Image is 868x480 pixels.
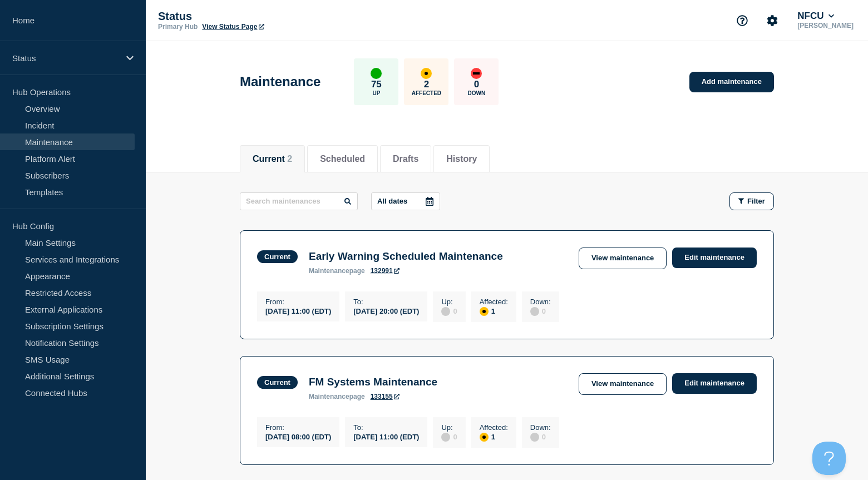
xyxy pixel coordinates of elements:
[309,393,365,400] p: page
[412,90,441,96] p: Affected
[530,423,551,432] p: Down :
[530,298,551,306] p: Down :
[377,197,407,205] p: All dates
[795,11,836,22] button: NFCU
[441,433,450,442] div: disabled
[480,298,508,306] p: Affected :
[480,306,508,316] div: 1
[371,192,440,210] button: All dates
[421,68,432,79] div: affected
[530,307,539,316] div: disabled
[353,298,419,306] p: To :
[441,306,457,316] div: 0
[480,433,489,442] div: affected
[371,68,382,79] div: up
[158,23,198,31] p: Primary Hub
[471,68,482,79] div: down
[795,22,856,29] p: [PERSON_NAME]
[265,306,331,315] div: [DATE] 11:00 (EDT)
[309,267,365,275] p: page
[731,9,754,32] button: Support
[446,154,477,164] button: History
[12,53,119,63] p: Status
[441,307,450,316] div: disabled
[309,267,349,275] span: maintenance
[761,9,784,32] button: Account settings
[265,423,331,432] p: From :
[353,432,419,441] div: [DATE] 11:00 (EDT)
[371,267,400,275] a: 132991
[287,154,292,164] span: 2
[480,307,489,316] div: affected
[264,253,290,261] div: Current
[372,90,380,96] p: Up
[393,154,418,164] button: Drafts
[353,306,419,315] div: [DATE] 20:00 (EDT)
[309,376,437,388] h3: FM Systems Maintenance
[265,298,331,306] p: From :
[309,393,349,400] span: maintenance
[309,250,503,263] h3: Early Warning Scheduled Maintenance
[371,79,382,90] p: 75
[480,432,508,442] div: 1
[202,23,264,31] a: View Status Page
[253,154,292,164] button: Current 2
[689,72,774,92] a: Add maintenance
[158,10,381,23] p: Status
[265,432,331,441] div: [DATE] 08:00 (EDT)
[474,79,479,90] p: 0
[530,433,539,442] div: disabled
[530,432,551,442] div: 0
[371,393,400,400] a: 133155
[424,79,429,90] p: 2
[672,248,757,268] a: Edit maintenance
[579,373,667,395] a: View maintenance
[240,192,358,210] input: Search maintenances
[441,423,457,432] p: Up :
[480,423,508,432] p: Affected :
[579,248,667,269] a: View maintenance
[468,90,486,96] p: Down
[530,306,551,316] div: 0
[353,423,419,432] p: To :
[264,378,290,387] div: Current
[441,432,457,442] div: 0
[320,154,365,164] button: Scheduled
[812,442,846,475] iframe: Help Scout Beacon - Open
[672,373,757,394] a: Edit maintenance
[747,197,765,205] span: Filter
[441,298,457,306] p: Up :
[240,74,320,90] h1: Maintenance
[729,192,774,210] button: Filter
